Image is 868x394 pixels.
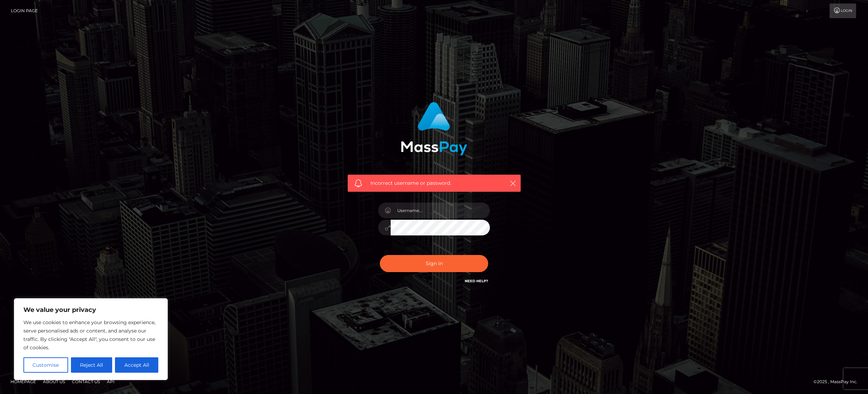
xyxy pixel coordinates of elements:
[23,318,158,352] p: We use cookies to enhance your browsing experience, serve personalised ads or content, and analys...
[40,376,68,387] a: About Us
[370,180,498,187] span: Incorrect username or password.
[8,376,39,387] a: Homepage
[391,203,490,218] input: Username...
[115,357,158,373] button: Accept All
[23,306,158,314] p: We value your privacy
[11,3,38,18] a: Login Page
[69,376,103,387] a: Contact Us
[104,376,117,387] a: API
[465,279,488,283] a: Need Help?
[14,298,168,380] div: We value your privacy
[71,357,113,373] button: Reject All
[830,3,856,18] a: Login
[401,102,467,155] img: MassPay Login
[23,357,68,373] button: Customise
[380,255,488,272] button: Sign in
[813,378,863,386] div: © 2025 , MassPay Inc.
